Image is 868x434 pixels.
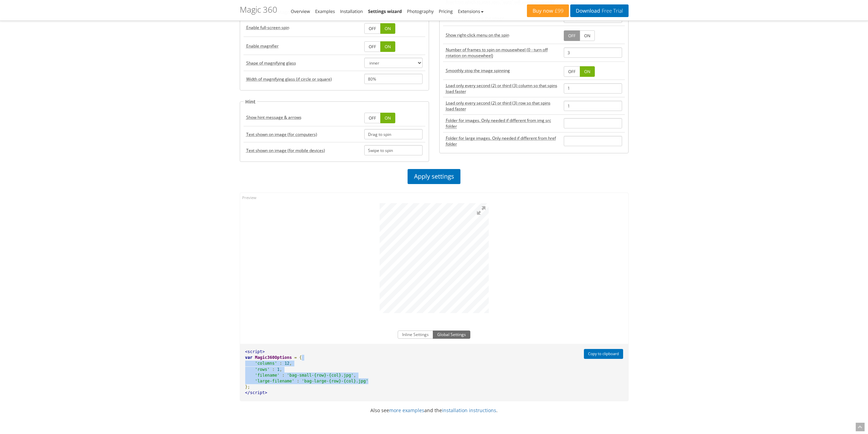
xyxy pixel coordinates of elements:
[398,331,433,339] button: Inline Settings
[570,4,628,17] a: DownloadFree Trial
[389,407,424,414] a: more examples
[564,30,580,41] a: OFF
[255,355,292,360] span: Magic360Options
[446,117,558,129] acronym: filepath
[280,361,282,366] span: :
[272,367,275,372] span: :
[282,373,284,378] span: :
[353,373,356,378] span: ,
[280,367,282,372] span: ,
[580,66,595,77] a: ON
[446,32,509,38] acronym: right-click
[527,4,569,17] a: Buy now£99
[446,83,558,94] acronym: column-increment
[240,5,277,14] h1: Magic 360
[294,355,297,360] span: =
[245,349,265,354] span: <script>
[246,25,289,30] acronym: fullscreen
[255,367,269,372] span: 'rows'
[553,8,564,14] span: £99
[446,68,510,73] acronym: smoothing
[245,390,267,395] span: </script>
[246,148,325,153] acronym: mobile-hint-text
[246,131,317,137] acronym: hint-text
[245,355,253,360] span: var
[364,23,381,34] a: OFF
[439,8,453,14] a: Pricing
[433,331,470,339] button: Global Settings
[446,47,558,58] acronym: mousewheel-step
[235,406,634,414] p: Also see and the .
[246,114,301,120] acronym: hint
[446,100,558,112] acronym: row-increment
[302,379,368,383] span: 'bag-large-{row}-{col}.jpg'
[284,361,289,366] span: 12
[287,373,353,378] span: 'bag-small-{row}-{col}.jpg'
[246,60,296,66] acronym: magnifier-shape
[297,379,299,383] span: :
[584,349,623,359] button: Copy to clipboard
[600,8,623,14] span: Free Trial
[580,30,595,41] a: ON
[299,355,302,360] span: {
[315,8,335,14] a: Examples
[340,8,363,14] a: Installation
[290,361,292,366] span: ,
[364,113,381,123] a: OFF
[442,407,496,414] a: installation instructions
[368,8,402,14] a: Settings wizard
[291,8,310,14] a: Overview
[446,135,558,147] acronym: large-filepath
[246,76,332,82] acronym: magnifier-width
[380,41,395,52] a: ON
[380,23,395,34] a: ON
[564,66,580,77] a: OFF
[277,367,279,372] span: 1
[255,379,294,383] span: 'large-filename'
[244,98,257,106] legend: Hint
[255,361,277,366] span: 'columns'
[408,169,460,184] a: Apply settings
[255,373,279,378] span: 'filename'
[380,113,395,123] a: ON
[246,43,279,49] acronym: magnify
[364,41,381,52] a: OFF
[245,384,250,389] span: };
[407,8,433,14] a: Photography
[458,8,483,14] a: Extensions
